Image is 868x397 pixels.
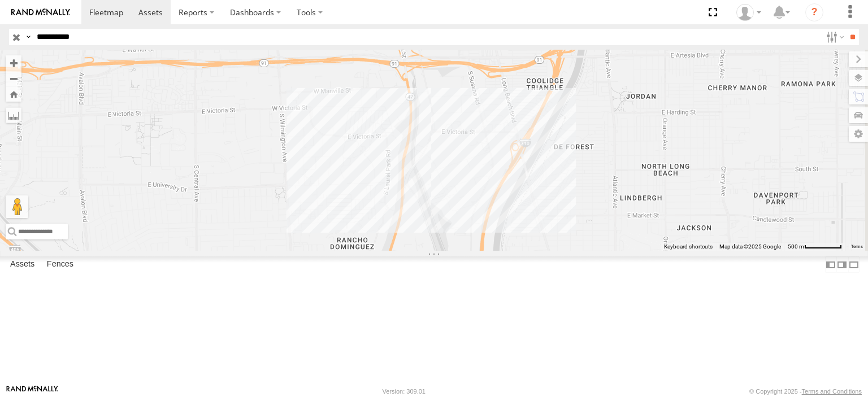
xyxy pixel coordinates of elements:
[6,55,21,71] button: Zoom in
[851,244,863,248] a: Terms (opens in new tab)
[6,107,21,123] label: Measure
[664,243,713,251] button: Keyboard shortcuts
[848,256,860,273] label: Hide Summary Table
[383,388,426,395] div: Version: 309.01
[732,4,765,21] div: Zulema McIntosch
[6,195,28,218] button: Drag Pegman onto the map to open Street View
[24,29,33,45] label: Search Query
[41,257,79,273] label: Fences
[719,243,781,250] span: Map data ©2025 Google
[802,388,862,395] a: Terms and Conditions
[6,386,58,397] a: Visit our Website
[6,71,21,86] button: Zoom out
[836,256,848,273] label: Dock Summary Table to the Right
[825,256,836,273] label: Dock Summary Table to the Left
[6,86,21,102] button: Zoom Home
[749,388,862,395] div: © Copyright 2025 -
[849,126,868,142] label: Map Settings
[11,8,70,16] img: rand-logo.svg
[822,29,846,45] label: Search Filter Options
[805,3,823,21] i: ?
[5,257,40,273] label: Assets
[788,243,804,250] span: 500 m
[784,243,845,251] button: Map Scale: 500 m per 63 pixels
